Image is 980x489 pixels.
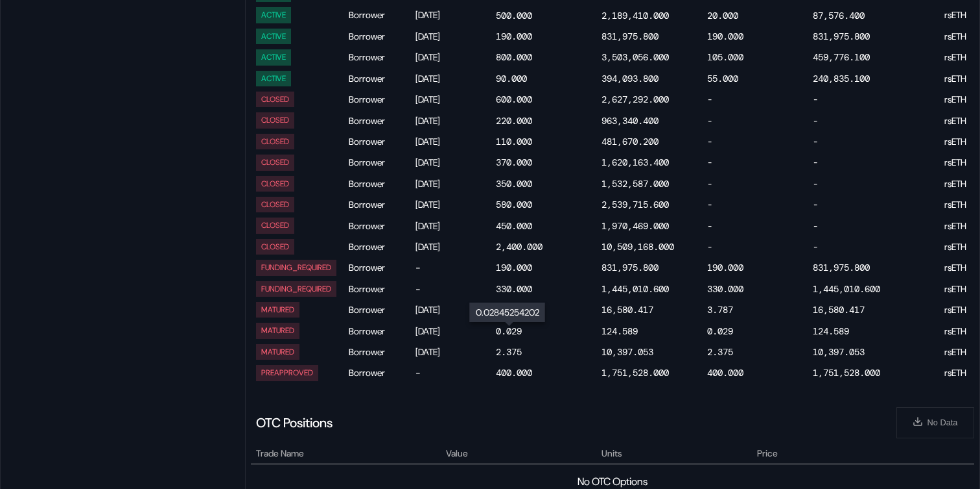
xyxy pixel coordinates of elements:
span: Units [601,447,622,460]
div: [DATE] [415,176,493,192]
div: - [813,239,942,255]
div: 0.029 [707,325,733,337]
div: 1,445,010.600 [813,283,880,295]
div: [DATE] [415,29,493,44]
div: 831,975.800 [813,262,870,273]
div: 190.000 [496,31,532,42]
div: No OTC Options [577,475,647,488]
div: CLOSED [261,158,289,167]
div: 481,670.200 [601,136,659,147]
div: - [707,134,811,149]
div: [DATE] [415,218,493,233]
div: CLOSED [261,200,289,209]
div: ACTIVE [261,10,286,19]
div: CLOSED [261,137,289,146]
div: Borrower [349,7,414,23]
div: 0.029 [496,325,522,337]
div: 400.000 [707,367,743,379]
div: [DATE] [415,155,493,170]
div: 600.000 [496,94,532,105]
div: 90.000 [496,73,527,84]
div: Borrower [349,155,414,170]
div: CLOSED [261,242,289,251]
div: 580.000 [496,199,532,210]
div: 87,576.400 [813,10,865,21]
div: ACTIVE [261,32,286,41]
div: - [415,365,493,381]
div: Borrower [349,239,414,255]
div: - [707,218,811,233]
div: [DATE] [415,302,493,318]
div: - [813,155,942,170]
div: Borrower [349,176,414,192]
div: Borrower [349,323,414,338]
span: Price [757,447,778,460]
div: 1,445,010.600 [601,283,669,295]
div: 16,580.417 [601,304,653,316]
div: [DATE] [415,7,493,23]
div: Borrower [349,260,414,275]
div: - [813,112,942,128]
div: - [813,218,942,233]
div: 2.375 [496,346,522,358]
div: CLOSED [261,95,289,104]
div: 110.000 [496,136,532,147]
div: 0.02845254202 [470,303,545,322]
div: - [707,176,811,192]
div: Borrower [349,218,414,233]
div: 831,975.800 [601,262,659,273]
div: 124.589 [813,325,849,337]
div: PREAPPROVED [261,368,313,377]
div: 831,975.800 [813,31,870,42]
div: 1,751,528.000 [813,367,880,379]
div: 190.000 [707,262,743,273]
div: 800.000 [496,51,532,63]
div: MATURED [261,305,294,314]
div: - [707,155,811,170]
div: [DATE] [415,49,493,65]
div: MATURED [261,326,294,335]
div: 10,509,168.000 [601,241,674,253]
div: - [813,197,942,212]
div: OTC Positions [256,414,332,431]
div: MATURED [261,347,294,357]
div: 2,627,292.000 [601,94,669,105]
div: 20.000 [707,10,738,21]
div: Borrower [349,281,414,297]
div: 220.000 [496,115,532,127]
div: Borrower [349,71,414,86]
div: 450.000 [496,220,532,232]
div: 500.000 [496,10,532,21]
div: 124.589 [601,325,638,337]
div: - [813,134,942,149]
div: ACTIVE [261,74,286,83]
div: 831,975.800 [601,31,659,42]
div: 2,400.000 [496,241,542,253]
div: [DATE] [415,239,493,255]
div: [DATE] [415,134,493,149]
div: [DATE] [415,344,493,360]
div: 2,539,715.600 [601,199,669,210]
div: ACTIVE [261,53,286,62]
div: 394,093.800 [601,73,659,84]
div: 3.787 [707,304,733,316]
div: 3,503,056.000 [601,51,669,63]
span: Value [446,447,468,460]
div: Borrower [349,365,414,381]
div: 10,397.053 [601,346,653,358]
div: - [415,260,493,275]
div: CLOSED [261,221,289,230]
div: Borrower [349,197,414,212]
div: 330.000 [707,283,743,295]
div: 2,189,410.000 [601,10,669,21]
div: - [707,239,811,255]
span: Trade Name [256,447,304,460]
div: - [813,176,942,192]
div: 1,751,528.000 [601,367,669,379]
div: 105.000 [707,51,743,63]
div: 459,776.100 [813,51,870,63]
div: 240,835.100 [813,73,870,84]
div: - [707,197,811,212]
div: Borrower [349,49,414,65]
div: - [707,112,811,128]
